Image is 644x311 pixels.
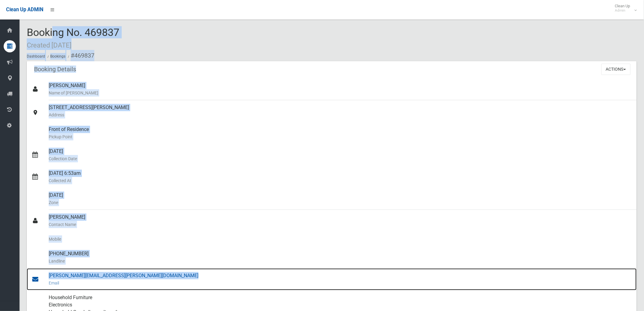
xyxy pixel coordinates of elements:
[27,268,637,290] a: [PERSON_NAME][EMAIL_ADDRESS][PERSON_NAME][DOMAIN_NAME]Email
[49,155,632,162] small: Collection Date
[49,188,632,210] div: [DATE]
[49,199,632,206] small: Zone
[49,177,632,184] small: Collected At
[49,100,632,122] div: [STREET_ADDRESS][PERSON_NAME]
[49,144,632,166] div: [DATE]
[49,246,632,268] div: [PHONE_NUMBER]
[49,166,632,188] div: [DATE] 6:53am
[612,4,636,13] span: Clean Up
[49,235,632,243] small: Mobile
[49,221,632,228] small: Contact Name
[27,54,45,58] a: Dashboard
[66,50,94,61] li: #469837
[49,78,632,100] div: [PERSON_NAME]
[49,111,632,118] small: Address
[601,64,631,75] button: Actions
[615,8,630,13] small: Admin
[27,63,83,75] header: Booking Details
[6,7,43,12] span: Clean Up ADMIN
[49,279,632,287] small: Email
[27,26,119,50] span: Booking No. 469837
[27,41,72,49] small: Created [DATE]
[49,133,632,140] small: Pickup Point
[49,268,632,290] div: [PERSON_NAME][EMAIL_ADDRESS][PERSON_NAME][DOMAIN_NAME]
[49,89,632,97] small: Name of [PERSON_NAME]
[49,257,632,265] small: Landline
[50,54,65,58] a: Bookings
[49,122,632,144] div: Front of Residence
[49,210,632,232] div: [PERSON_NAME]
